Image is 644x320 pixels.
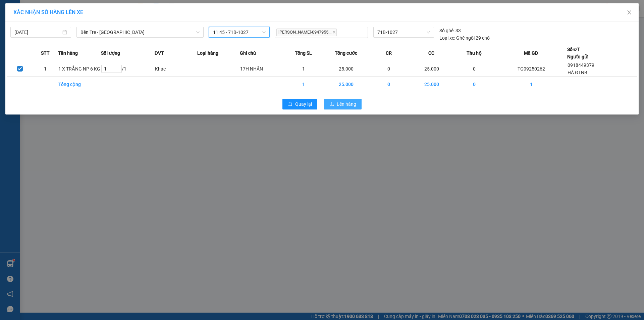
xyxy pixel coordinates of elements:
[282,99,317,109] button: rollbackQuay lại
[325,61,368,77] td: 25.000
[439,27,461,34] div: 33
[439,27,454,34] span: Số ghế:
[20,47,82,54] span: 1 X TRONG NP 17 KG
[453,61,495,77] td: 0
[627,10,632,15] span: close
[325,77,368,92] td: 25.000
[197,49,218,57] span: Loại hàng
[101,61,155,77] td: / 1
[24,15,77,22] strong: MĐH:
[2,3,56,8] span: 11:29-
[196,30,200,34] span: down
[240,61,282,77] td: 17H NHÂN
[332,31,336,34] span: close
[40,15,77,22] span: BT09251231
[620,3,639,22] button: Close
[155,49,164,57] span: ĐVT
[14,30,54,35] span: DŨNG-
[58,61,101,77] td: 1 X TRẮNG NP 6 KG
[288,102,292,107] span: rollback
[58,77,101,92] td: Tổng cộng
[324,99,362,109] button: uploadLên hàng
[197,61,240,77] td: ---
[368,77,410,92] td: 0
[29,4,56,8] span: [PERSON_NAME]
[2,36,29,41] span: Ngày/ giờ gửi:
[495,77,567,92] td: 1
[410,77,453,92] td: 25.000
[2,49,82,54] span: Tên hàng:
[33,61,58,77] td: 1
[213,27,266,37] span: 11:45 - 71B-1027
[33,9,68,14] strong: PHIẾU TRẢ HÀNG
[14,29,61,36] input: 11/09/2025
[80,27,200,37] span: Bến Tre - Sài Gòn
[568,62,594,68] span: 0918449379
[13,9,83,15] span: XÁC NHẬN SỐ HÀNG LÊN XE
[335,49,357,57] span: Tổng cước
[2,42,80,47] span: N.nhận:
[428,49,434,57] span: CC
[28,30,54,35] span: 0969476756
[240,49,256,57] span: Ghi chú
[495,61,567,77] td: TG09250262
[276,29,337,36] span: [PERSON_NAME]-0947955...
[329,102,334,107] span: upload
[453,77,495,92] td: 0
[410,61,453,77] td: 25.000
[295,100,312,108] span: Quay lại
[282,61,325,77] td: 1
[30,36,64,41] span: 18:58:08 [DATE]
[155,61,197,77] td: Khác
[337,100,356,108] span: Lên hàng
[2,30,54,35] span: N.gửi:
[17,42,54,47] span: [PERSON_NAME]-
[439,34,490,42] div: Ghế ngồi 29 chỗ
[439,34,455,42] span: Loại xe:
[54,42,80,47] span: 0941802499
[41,49,50,57] span: STT
[101,49,120,57] span: Số lượng
[377,27,430,37] span: 71B-1027
[568,70,587,75] span: HÀ GTNB
[282,77,325,92] td: 1
[386,49,392,57] span: CR
[14,3,56,8] span: [DATE]-
[295,49,312,57] span: Tổng SL
[467,49,482,57] span: Thu hộ
[368,61,410,77] td: 0
[524,49,538,57] span: Mã GD
[58,49,78,57] span: Tên hàng
[567,46,589,60] div: Số ĐT Người gửi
